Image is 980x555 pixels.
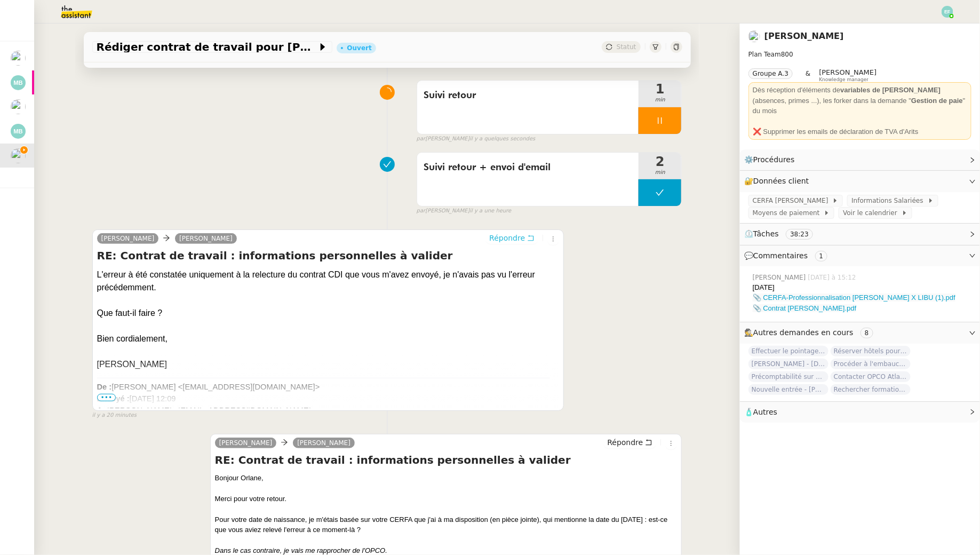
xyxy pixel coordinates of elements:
img: users%2FQNmrJKjvCnhZ9wRJPnUNc9lj8eE3%2Favatar%2F5ca36b56-0364-45de-a850-26ae83da85f1 [11,51,26,66]
nz-tag: 8 [861,328,873,338]
span: & [806,68,810,82]
div: Bien cordialement, [97,332,560,345]
span: 800 [781,51,793,58]
span: Répondre [489,233,525,243]
span: CERFA [PERSON_NAME] [753,195,832,206]
div: 🕵️Autres demandes en cours 8 [740,322,980,343]
img: svg [11,75,26,90]
span: Nouvelle entrée - [PERSON_NAME] [748,384,828,395]
span: Données client [753,177,809,185]
div: 🔐Données client [740,171,980,192]
em: Dans le cas contraire, je vais me rapprocher de l'OPCO. [215,546,387,554]
small: [PERSON_NAME] [417,134,536,144]
div: ⚙️Procédures [740,149,980,170]
span: 🔐 [744,175,814,187]
span: Suivi retour + envoi d'email [424,160,633,176]
nz-tag: 1 [815,251,828,261]
span: [PERSON_NAME] [753,273,808,282]
div: Dès réception d'éléments de (absences, primes ...), les forker dans la demande " " du mois [753,85,967,116]
img: users%2FSg6jQljroSUGpSfKFUOPmUmNaZ23%2Favatar%2FUntitled.png [11,99,26,114]
img: users%2FQNmrJKjvCnhZ9wRJPnUNc9lj8eE3%2Favatar%2F5ca36b56-0364-45de-a850-26ae83da85f1 [748,30,760,42]
span: Rechercher formation FLE pour [PERSON_NAME] [831,384,911,395]
span: Moyens de paiement [753,208,824,218]
span: 🧴 [744,408,777,416]
span: 2 [639,155,681,168]
div: ⏲️Tâches 38:23 [740,224,980,244]
span: [DATE] à 15:12 [808,273,858,282]
span: Informations Salariées [851,195,927,206]
span: Autres [753,408,777,416]
span: il y a une heure [469,207,511,216]
span: Plan Team [748,51,781,58]
a: [PERSON_NAME] [215,438,277,448]
h4: RE: Contrat de travail : informations personnelles à valider [215,453,678,467]
span: Commentaires [753,251,808,260]
div: L'erreur à été constatée uniquement à la relecture du contrat CDI que vous m'avez envoyé, je n'av... [97,268,560,294]
nz-tag: 38:23 [786,229,813,240]
span: Précomptabilité sur Dext - [DATE] [748,371,828,382]
span: [PERSON_NAME] [819,68,877,76]
div: Pour votre date de naissance, je m'étais basée sur votre CERFA que j'ai à ma disposition (en pièc... [215,514,678,535]
span: Procédures [753,155,795,164]
a: [PERSON_NAME] [97,234,159,243]
span: Contacter OPCO Atlas pour financement formation [831,371,911,382]
span: il y a 20 minutes [92,411,137,420]
span: 💬 [744,251,832,260]
app-user-label: Knowledge manager [819,68,877,82]
span: Autres demandes en cours [753,328,854,337]
span: Statut [617,43,636,51]
b: Envoyé : [97,394,130,403]
span: Répondre [607,437,643,448]
div: 💬Commentaires 1 [740,245,980,266]
nz-tag: Groupe A.3 [748,68,793,79]
div: Bonjour Orlane, [215,473,678,483]
span: [PERSON_NAME] - [DATE] [748,359,828,369]
div: Merci pour votre retour. [215,494,678,504]
b: À : [97,406,108,415]
strong: Gestion de paie [911,97,963,105]
span: Knowledge manager [819,77,869,83]
span: 🕵️ [744,328,878,337]
button: Répondre [603,437,656,448]
button: Répondre [485,232,538,244]
span: ⏲️ [744,229,822,238]
span: Effectuer le pointage des paiements clients manquants [748,346,828,356]
span: Voir le calendrier [843,208,901,218]
span: Rédiger contrat de travail pour [PERSON_NAME] [97,42,317,52]
div: Ouvert [347,45,372,51]
span: 1 [639,83,681,96]
span: par [417,134,426,144]
a: [PERSON_NAME] [175,234,237,243]
span: min [639,96,681,105]
span: [DATE] [753,283,775,291]
strong: variables de [PERSON_NAME] [840,86,941,94]
span: min [639,168,681,177]
a: [PERSON_NAME] [764,31,844,41]
span: Suivi retour [424,88,633,104]
span: par [417,207,426,216]
span: il y a quelques secondes [469,134,535,144]
img: users%2FQNmrJKjvCnhZ9wRJPnUNc9lj8eE3%2Favatar%2F5ca36b56-0364-45de-a850-26ae83da85f1 [11,148,26,163]
div: 🧴Autres [740,402,980,423]
b: De : [97,383,112,391]
small: [PERSON_NAME] [417,207,512,216]
span: ⚙️ [744,154,800,166]
span: Tâches [753,229,779,238]
img: svg [942,6,953,18]
a: [PERSON_NAME] [293,438,355,448]
div: Que faut-il faire ? [97,307,560,320]
div: ❌ Supprimer les emails de déclaration de TVA d'Arits [753,126,967,137]
span: Réserver hôtels pour [GEOGRAPHIC_DATA] [831,346,911,356]
span: Procéder à l'embauche d'[PERSON_NAME] [831,359,911,369]
img: svg [11,124,26,139]
div: [PERSON_NAME] [97,358,560,371]
a: 📎 Contrat [PERSON_NAME].pdf [753,304,856,312]
font: [PERSON_NAME] <[EMAIL_ADDRESS][DOMAIN_NAME]> [DATE] 12:09 [PERSON_NAME] <[EMAIL_ADDRESS][DOMAIN_N... [97,383,324,426]
a: 📎 CERFA-Professionnalisation [PERSON_NAME] X LIBU (1).pdf [753,294,955,302]
h4: RE: Contrat de travail : informations personnelles à valider [97,248,560,263]
span: ••• [97,394,116,401]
